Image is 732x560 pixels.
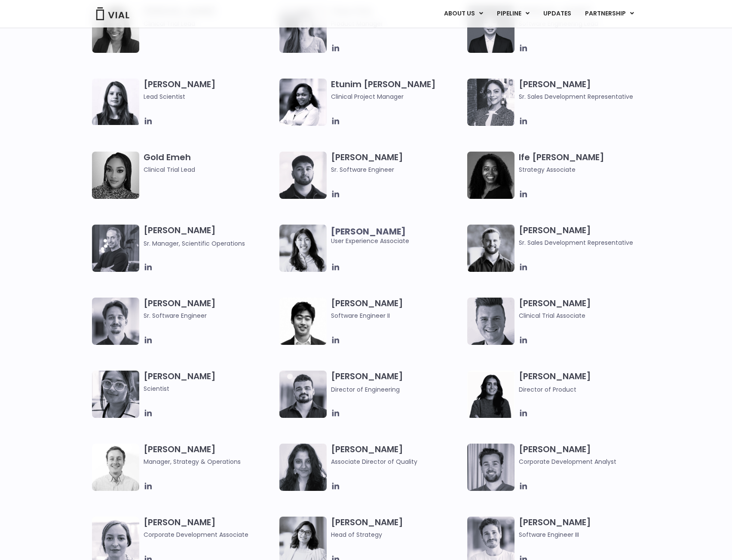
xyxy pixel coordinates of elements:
b: [PERSON_NAME] [331,225,406,237]
img: Headshot of smiling woman named Anjali [92,371,139,418]
span: Lead Scientist [144,92,276,101]
h3: [PERSON_NAME] [144,371,276,393]
img: Image of smiling woman named Etunim [279,79,327,126]
h3: [PERSON_NAME] [519,517,651,539]
span: Sr. Manager, Scientific Operations [144,239,245,248]
span: Clinical Project Manager [331,92,463,101]
span: Manager, Strategy & Operations [144,457,276,466]
h3: Gold Emeh [144,152,276,174]
h3: [PERSON_NAME] [331,517,463,539]
img: Smiling woman named Gabriella [467,79,515,126]
img: Headshot of smiling woman named Bhavika [279,444,327,491]
span: Sr. Sales Development Representative [519,92,651,101]
span: Director of Product [519,385,576,394]
span: Sr. Software Engineer [144,311,276,320]
img: Image of smiling man named Thomas [467,444,515,491]
h3: [PERSON_NAME] [144,298,276,320]
h3: [PERSON_NAME] [144,444,276,466]
h3: [PERSON_NAME] [519,371,651,394]
img: Ife Desamours [467,152,515,199]
img: A woman wearing a leopard print shirt in a black and white photo. [92,152,139,199]
h3: [PERSON_NAME] [144,79,276,101]
span: Clinical Trial Associate [519,311,651,320]
span: Corporate Development Analyst [519,457,651,466]
span: Director of Engineering [331,385,400,394]
img: Headshot of smiling of man named Gurman [279,152,327,199]
img: Headshot of smiling man named Jared [92,225,139,272]
h3: Ife [PERSON_NAME] [519,152,651,174]
a: PIPELINEMenu Toggle [490,6,536,21]
span: Sr. Sales Development Representative [519,238,651,247]
span: Corporate Development Associate [144,530,276,539]
h3: [PERSON_NAME] [519,444,651,466]
img: Vial Logo [95,7,130,20]
img: Igor [279,371,327,418]
a: UPDATES [536,6,578,21]
span: Software Engineer II [331,311,463,320]
a: ABOUT USMenu Toggle [437,6,490,21]
h3: [PERSON_NAME] [331,444,463,466]
img: Headshot of smiling man named Collin [467,298,515,345]
a: PARTNERSHIPMenu Toggle [578,6,641,21]
h3: [PERSON_NAME] [144,225,276,248]
h3: [PERSON_NAME] [519,79,651,101]
h3: [PERSON_NAME] [519,298,651,320]
span: Scientist [144,384,276,393]
span: Strategy Associate [519,165,651,174]
h3: Etunim [PERSON_NAME] [331,79,463,101]
h3: [PERSON_NAME] [331,371,463,394]
span: Head of Strategy [331,530,463,539]
img: Cloe [279,6,327,53]
span: Sr. Software Engineer [331,165,463,174]
h3: [PERSON_NAME] [331,152,463,174]
img: Kyle Mayfield [92,444,139,491]
h3: [PERSON_NAME] [144,517,276,539]
span: Software Engineer III [519,530,651,539]
span: Associate Director of Quality [331,457,463,466]
img: A black and white photo of a woman smiling. [92,6,139,53]
img: Jason Zhang [279,298,327,345]
img: Smiling woman named Ira [467,371,515,418]
span: User Experience Associate [331,227,463,246]
h3: [PERSON_NAME] [331,298,463,320]
img: Image of smiling man named Hugo [467,225,515,272]
img: Headshot of smiling woman named Elia [92,79,139,125]
h3: [PERSON_NAME] [519,225,651,247]
img: Fran [92,298,139,345]
span: Clinical Trial Lead [144,165,276,174]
